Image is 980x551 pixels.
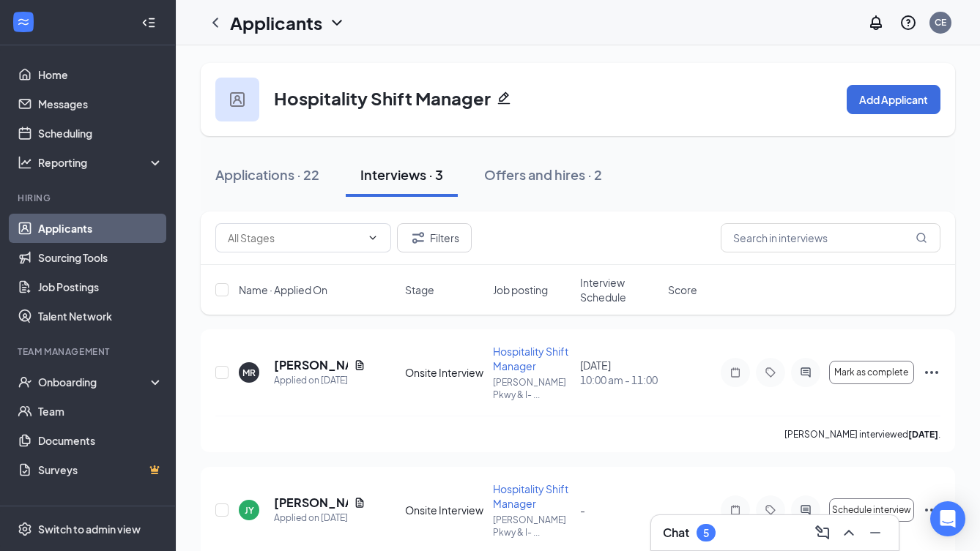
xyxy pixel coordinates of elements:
[721,223,940,252] input: Search in interviews
[38,426,163,455] a: Documents
[784,428,940,441] p: [PERSON_NAME] interviewed .
[274,495,348,511] h5: [PERSON_NAME]
[847,85,940,114] button: Add Applicant
[864,521,887,544] button: Minimize
[935,16,946,29] div: CE
[580,503,585,517] span: -
[668,282,697,297] span: Score
[923,501,940,519] svg: Ellipses
[493,376,572,401] p: [PERSON_NAME] Pkwy & I- ...
[360,165,443,184] div: Interviews · 3
[274,86,491,110] h3: Hospitality Shift Manager
[797,504,814,516] svg: ActiveChat
[38,214,163,243] a: Applicants
[829,361,914,384] button: Mark as complete
[38,375,151,389] div: Onboarding
[580,372,659,387] span: 10:00 am - 11:00 am
[493,282,548,297] span: Job posting
[834,367,908,378] span: Mark as complete
[840,524,858,541] svg: ChevronUp
[38,272,163,301] a: Job Postings
[38,89,163,119] a: Messages
[397,223,472,252] button: Filter Filters
[239,282,327,297] span: Name · Applied On
[867,14,885,31] svg: Notifications
[493,482,568,510] span: Hospitality Shift Manager
[18,375,32,389] svg: UserCheck
[354,497,365,509] svg: Document
[228,230,361,246] input: All Stages
[38,155,164,170] div: Reporting
[797,367,814,378] svg: ActiveChat
[409,229,427,247] svg: Filter
[18,155,32,170] svg: Analysis
[230,92,245,107] img: user icon
[141,15,156,30] svg: Collapse
[832,505,911,515] span: Schedule interview
[930,501,965,536] div: Open Intercom Messenger
[18,345,160,358] div: Team Management
[207,14,224,31] svg: ChevronLeft
[215,165,319,184] div: Applications · 22
[38,60,163,89] a: Home
[923,364,940,381] svg: Ellipses
[829,498,914,522] button: Schedule interview
[354,359,365,371] svg: Document
[580,275,659,304] span: Interview Schedule
[405,365,484,380] div: Onsite Interview
[727,367,744,378] svg: Note
[916,232,927,244] svg: MagnifyingGlass
[866,524,884,541] svg: Minimize
[274,373,365,388] div: Applied on [DATE]
[814,524,831,541] svg: ComposeMessage
[405,503,484,517] div: Onsite Interview
[762,367,779,378] svg: Tag
[38,301,163,331] a: Talent Network
[18,192,160,204] div: Hiring
[493,345,568,372] span: Hospitality Shift Manager
[18,522,32,536] svg: Settings
[230,10,322,35] h1: Applicants
[38,522,141,536] div: Switch to admin view
[703,527,709,539] div: 5
[38,119,163,148] a: Scheduling
[367,232,379,244] svg: ChevronDown
[580,358,659,387] div: [DATE]
[899,14,917,31] svg: QuestionInfo
[16,15,31,29] svg: WorkstreamLogo
[328,14,346,31] svg: ChevronDown
[727,504,744,516] svg: Note
[38,397,163,426] a: Team
[663,525,689,541] h3: Chat
[762,504,779,516] svg: Tag
[837,521,861,544] button: ChevronUp
[38,455,163,484] a: SurveysCrown
[908,429,938,440] b: [DATE]
[811,521,834,544] button: ComposeMessage
[38,243,163,272] a: Sourcing Tools
[484,165,602,184] div: Offers and hires · 2
[493,514,572,539] p: [PERSON_NAME] Pkwy & I- ...
[274,357,348,373] h5: [PERSON_NAME]
[274,511,365,525] div: Applied on [DATE]
[405,282,434,297] span: Stage
[242,367,256,379] div: MR
[497,91,511,105] svg: Pencil
[245,504,254,517] div: JY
